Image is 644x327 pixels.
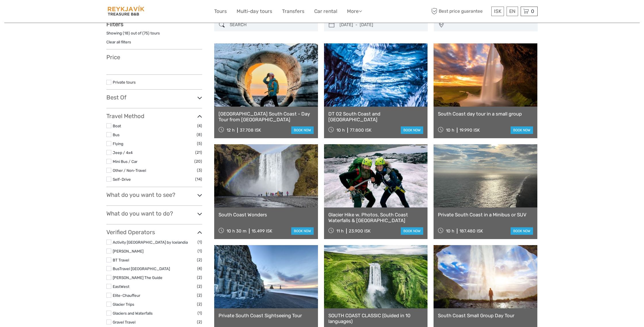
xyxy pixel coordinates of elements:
a: book now [291,126,314,134]
a: BT Travel [113,258,129,262]
h3: Travel Method [106,113,202,120]
a: book now [511,126,533,134]
input: SELECT DATES [337,20,425,30]
a: book now [511,227,533,235]
span: (3) [197,167,202,174]
label: 75 [144,30,148,36]
a: Glacier Hike w. Photos, South Coast Waterfalls & [GEOGRAPHIC_DATA] [328,212,423,224]
a: Private tours [113,80,136,84]
span: 10 h [446,228,454,234]
a: Car rental [314,7,337,16]
span: 12 h [227,128,235,133]
a: EastWest [113,284,129,289]
a: Private South Coast Sightseeing Tour [218,313,314,318]
span: (2) [197,292,202,299]
div: 23.900 ISK [349,228,371,234]
span: (21) [195,149,202,156]
div: 15.499 ISK [252,228,272,234]
a: Activity [GEOGRAPHIC_DATA] by Icelandia [113,240,188,245]
span: (1) [198,248,202,254]
a: book now [291,227,314,235]
a: South Coast Small Group Day Tour [438,313,533,318]
a: Private South Coast in a Minibus or SUV [438,212,533,218]
a: More [347,7,362,16]
span: (2) [197,257,202,263]
span: (20) [194,158,202,165]
h3: What do you want to do? [106,210,202,217]
h3: Best Of [106,94,202,101]
a: Transfers [282,7,304,16]
span: (2) [197,283,202,290]
a: South Coast day tour in a small group [438,111,533,117]
h3: What do you want to see? [106,191,202,198]
a: Elite-Chauffeur [113,293,140,298]
input: SEARCH [227,20,315,30]
div: 77.800 ISK [350,128,371,133]
a: Mini Bus / Car [113,159,137,164]
span: (8) [197,131,202,138]
div: 37.708 ISK [240,128,261,133]
a: Boat [113,124,121,128]
a: Bus [113,132,120,137]
a: book now [401,227,423,235]
span: (14) [195,176,202,182]
a: Flying [113,141,123,146]
a: Multi-day tours [237,7,272,16]
a: Clear all filters [106,40,131,44]
span: (1) [198,239,202,245]
a: [GEOGRAPHIC_DATA] South Coast - Day Tour from [GEOGRAPHIC_DATA] [218,111,314,123]
h3: Verified Operators [106,229,202,236]
strong: Filters [106,21,123,28]
h3: Price [106,54,202,61]
a: Jeep / 4x4 [113,150,133,155]
div: 187.480 ISK [459,228,483,234]
span: ISK [494,8,501,14]
img: 1507-0ca2e880-5a71-4f3c-a96d-487e4ba845b0_logo_small.jpg [106,4,145,18]
a: Tours [214,7,227,16]
a: Glaciers and Waterfalls [113,311,153,316]
span: (2) [197,274,202,281]
span: 10 h [336,128,345,133]
a: Gravel Travel [113,320,135,324]
a: [PERSON_NAME] [113,249,143,253]
a: Other / Non-Travel [113,168,146,173]
span: Best price guarantee [430,7,490,16]
label: 18 [124,30,129,36]
span: 11 h [336,228,344,234]
span: 0 [530,8,535,14]
a: SOUTH COAST CLASSIC (Guided in 10 languages) [328,313,423,324]
div: EN [507,7,518,16]
div: 19.990 ISK [459,128,480,133]
span: 10 h [446,128,454,133]
a: book now [401,126,423,134]
span: 10 h 30 m [227,228,246,234]
span: (2) [197,301,202,307]
span: (5) [197,140,202,147]
span: (1) [198,310,202,316]
span: (2) [197,319,202,325]
span: (4) [197,265,202,272]
a: Self-Drive [113,177,131,182]
a: DT 02 South Coast and [GEOGRAPHIC_DATA] [328,111,423,123]
a: [PERSON_NAME] The Guide [113,275,162,280]
span: (4) [197,122,202,129]
a: South Coast Wonders [218,212,314,218]
div: Showing ( ) out of ( ) tours [106,30,202,39]
a: Glacier Trips [113,302,134,307]
a: BusTravel [GEOGRAPHIC_DATA] [113,266,170,271]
